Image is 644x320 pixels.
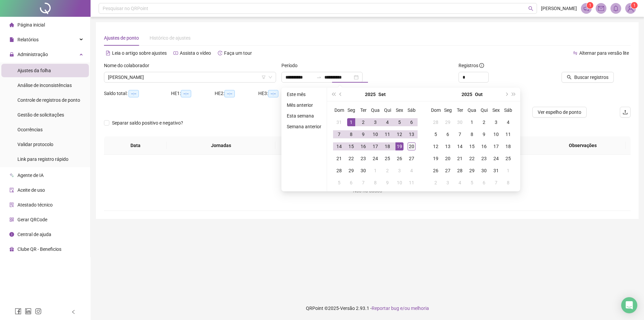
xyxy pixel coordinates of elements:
span: file [9,37,14,42]
td: 2025-09-05 [393,116,406,128]
td: 2025-11-06 [478,177,490,189]
button: prev-year [337,88,344,101]
td: 2025-11-04 [454,177,466,189]
th: Seg [442,104,454,116]
td: 2025-09-25 [381,152,393,165]
div: 10 [395,179,404,187]
div: 26 [432,167,440,175]
div: 28 [456,167,464,175]
span: Ajustes de ponto [104,35,139,41]
div: 7 [456,130,464,138]
span: ALLAN MORENO DE OLIVEIRA [108,72,272,82]
div: 24 [492,154,500,163]
div: 16 [359,142,367,150]
td: 2025-10-03 [393,165,406,177]
div: 27 [408,154,416,163]
td: 2025-09-03 [369,116,381,128]
td: 2025-10-01 [369,165,381,177]
div: 13 [444,142,452,150]
span: info-circle [9,232,14,237]
span: Separar saldo positivo e negativo? [109,119,186,127]
div: 25 [504,154,512,163]
div: 4 [408,167,416,175]
div: 6 [347,179,355,187]
div: 22 [468,154,476,163]
li: Semana anterior [284,123,324,131]
div: 2 [432,179,440,187]
div: 19 [432,154,440,163]
td: 2025-10-08 [369,177,381,189]
td: 2025-10-19 [430,152,442,165]
span: Gerar QRCode [17,217,47,222]
div: 29 [444,118,452,126]
div: 8 [347,130,355,138]
div: 12 [395,130,404,138]
th: Qua [369,104,381,116]
span: --:-- [224,90,235,97]
th: Sáb [406,104,418,116]
div: 2 [359,118,367,126]
label: Período [281,62,302,69]
span: bell [613,5,619,11]
div: 24 [371,154,379,163]
td: 2025-10-02 [381,165,393,177]
div: 29 [468,167,476,175]
div: 7 [335,130,343,138]
span: history [218,51,222,55]
div: 31 [492,167,500,175]
div: 7 [359,179,367,187]
span: 1 [589,3,591,8]
td: 2025-10-30 [478,165,490,177]
li: Este mês [284,90,324,98]
td: 2025-09-26 [393,152,406,165]
div: 5 [395,118,404,126]
span: search [567,75,572,80]
th: Ter [454,104,466,116]
div: 3 [444,179,452,187]
button: month panel [475,88,483,101]
span: Clube QR - Beneficios [17,246,61,252]
td: 2025-11-02 [430,177,442,189]
th: Dom [333,104,345,116]
td: 2025-10-31 [490,165,502,177]
td: 2025-10-06 [345,177,357,189]
div: 27 [444,167,452,175]
td: 2025-10-11 [502,128,514,140]
footer: QRPoint © 2025 - 2.93.1 - [91,296,644,320]
th: Observações [540,136,626,155]
div: 10 [492,130,500,138]
div: 6 [480,179,488,187]
td: 2025-09-28 [430,116,442,128]
span: info-circle [479,63,484,68]
th: Sex [490,104,502,116]
td: 2025-09-15 [345,140,357,152]
td: 2025-09-06 [406,116,418,128]
td: 2025-10-20 [442,152,454,165]
span: Atestado técnico [17,202,53,208]
td: 2025-09-30 [357,165,369,177]
div: 1 [468,118,476,126]
td: 2025-09-22 [345,152,357,165]
td: 2025-10-28 [454,165,466,177]
div: 23 [480,154,488,163]
td: 2025-09-19 [393,140,406,152]
td: 2025-10-16 [478,140,490,152]
span: lock [9,52,14,57]
button: year panel [365,88,376,101]
sup: 1 [587,2,593,9]
td: 2025-10-09 [381,177,393,189]
th: Sáb [502,104,514,116]
div: 9 [383,179,391,187]
td: 2025-09-14 [333,140,345,152]
td: 2025-10-10 [393,177,406,189]
td: 2025-09-24 [369,152,381,165]
td: 2025-10-14 [454,140,466,152]
th: Qua [466,104,478,116]
div: 11 [504,130,512,138]
td: 2025-10-17 [490,140,502,152]
td: 2025-10-13 [442,140,454,152]
span: swap [573,51,578,55]
div: 20 [444,154,452,163]
td: 2025-10-29 [466,165,478,177]
button: Ver espelho de ponto [532,107,587,118]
